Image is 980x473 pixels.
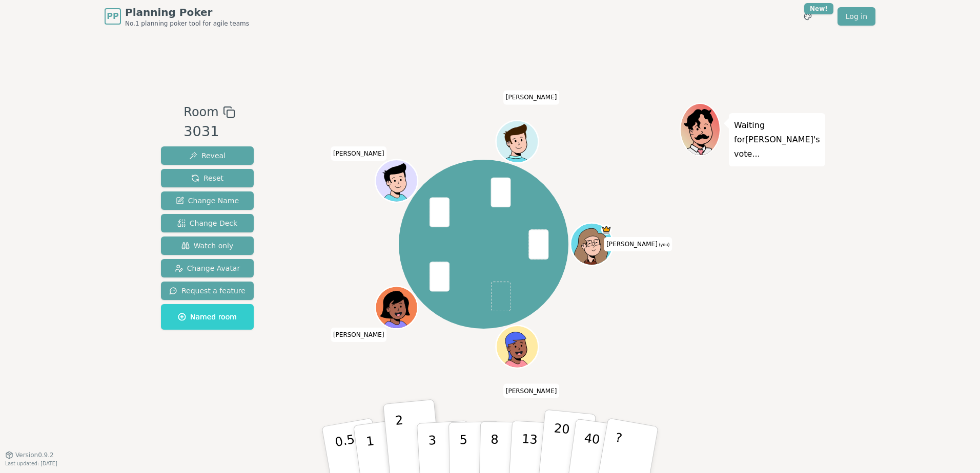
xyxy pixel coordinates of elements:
button: Change Name [161,191,254,210]
button: New! [799,7,817,26]
span: No.1 planning poker tool for agile teams [125,19,249,28]
span: Change Name [176,196,239,206]
span: Click to change your name [503,91,560,105]
span: Click to change your name [331,146,387,161]
a: PPPlanning PokerNo.1 planning poker tool for agile teams [105,5,249,28]
div: 3031 [183,121,235,142]
span: Watch only [181,241,234,251]
span: Last updated: [DATE] [5,461,57,466]
span: Room [183,103,218,121]
button: Named room [161,304,254,330]
span: Reveal [189,150,226,161]
span: Change Avatar [175,263,240,273]
button: Change Avatar [161,259,254,277]
span: Reset [191,173,223,183]
div: New! [804,3,833,14]
button: Request a feature [161,282,254,300]
span: Click to change your name [331,328,387,342]
span: Named room [178,312,237,322]
button: Version0.9.2 [5,451,54,459]
span: Version 0.9.2 [15,451,54,459]
span: Yannick is the host [601,224,611,235]
a: Log in [838,7,875,26]
span: Change Deck [177,218,237,228]
span: Request a feature [169,286,246,296]
span: Click to change your name [604,237,672,251]
button: Reset [161,169,254,187]
button: Change Deck [161,214,254,232]
span: Click to change your name [503,384,560,398]
p: Waiting for [PERSON_NAME] 's vote... [734,118,820,161]
span: (you) [658,243,670,247]
button: Watch only [161,236,254,255]
button: Click to change your avatar [571,224,611,264]
span: Planning Poker [125,5,249,19]
p: 2 [395,413,408,469]
button: Reveal [161,146,254,165]
span: PP [107,10,118,23]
